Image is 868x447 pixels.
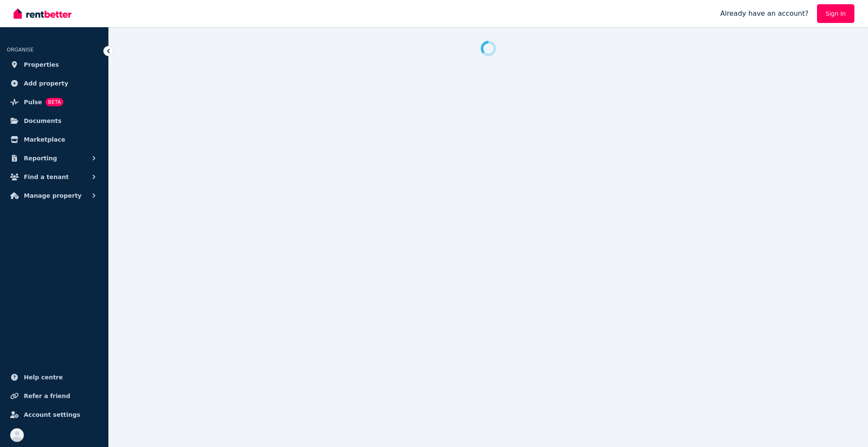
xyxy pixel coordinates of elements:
span: Add property [24,78,68,88]
span: Properties [24,60,59,70]
span: Marketplace [24,134,65,145]
a: Add property [7,75,102,92]
span: Already have an account? [720,9,808,19]
a: Properties [7,56,102,73]
a: Account settings [7,406,102,423]
span: ORGANISE [7,47,34,53]
a: PulseBETA [7,94,102,111]
a: Sign In [817,4,854,23]
span: BETA [45,98,63,106]
button: Reporting [7,150,102,167]
img: RentBetter [14,7,71,20]
a: Refer a friend [7,387,102,404]
span: Reporting [24,153,57,163]
button: Find a tenant [7,168,102,185]
span: Find a tenant [24,172,69,182]
a: Help centre [7,369,102,386]
span: Help centre [24,372,63,382]
button: Manage property [7,187,102,204]
a: Documents [7,112,102,129]
span: Refer a friend [24,391,70,401]
span: Manage property [24,191,82,201]
span: Pulse [24,97,42,107]
span: Account settings [24,410,80,420]
span: Documents [24,116,62,126]
a: Marketplace [7,131,102,148]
